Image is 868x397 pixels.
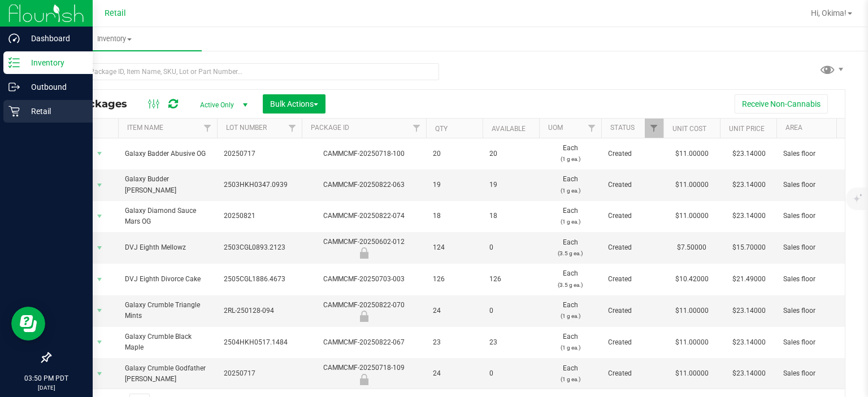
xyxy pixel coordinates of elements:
span: 2505CGL1886.4673 [224,274,295,285]
span: Each [546,237,594,259]
span: 20250717 [224,149,295,159]
div: CAMMCMF-20250718-109 [300,363,428,385]
span: 2504HKH0517.1484 [224,337,295,348]
a: UOM [548,124,563,132]
td: $10.42000 [663,264,720,295]
span: 23 [433,337,476,348]
a: Available [492,125,526,133]
span: Each [546,331,594,353]
td: $11.00000 [663,358,720,390]
p: (3.5 g ea.) [546,248,594,259]
span: select [93,146,107,162]
span: select [93,303,107,319]
span: Created [608,180,657,190]
p: (1 g ea.) [546,374,594,385]
span: Galaxy Crumble Godfather [PERSON_NAME] [125,363,210,385]
span: Hi, Okima! [811,8,847,18]
span: Each [546,174,594,195]
span: Sales floor [783,242,854,253]
span: 18 [433,211,476,221]
div: CAMMCMF-20250822-067 [300,337,428,348]
span: Each [546,268,594,290]
span: select [93,240,107,256]
span: select [93,366,107,382]
span: 126 [489,274,532,285]
p: (3.5 g ea.) [546,280,594,290]
p: (1 g ea.) [546,342,594,353]
span: Galaxy Crumble Triangle Mints [125,300,210,321]
span: Galaxy Badder Abusive OG [125,149,210,159]
a: Status [610,124,635,132]
a: Qty [435,125,448,133]
span: 2503CGL0893.2123 [224,242,295,253]
button: Bulk Actions [263,94,325,114]
span: DVJ Eighth Mellowz [125,242,210,253]
a: Filter [407,119,426,138]
td: $11.00000 [663,295,720,327]
span: Sales floor [783,274,854,285]
inline-svg: Retail [8,106,20,117]
span: Each [546,300,594,321]
span: 0 [489,242,532,253]
span: 24 [433,368,476,379]
a: Unit Price [729,125,765,133]
span: DVJ Eighth Divorce Cake [125,274,210,285]
span: Sales floor [783,149,854,159]
span: Each [546,363,594,385]
p: Outbound [20,80,88,94]
p: (1 g ea.) [546,154,594,164]
a: Unit Cost [672,125,706,133]
a: Filter [645,119,663,138]
p: (1 g ea.) [546,311,594,321]
span: Each [546,206,594,227]
span: 2RL-250128-094 [224,306,295,316]
p: 03:50 PM PDT [5,373,88,383]
div: CAMMCMF-20250822-070 [300,300,428,322]
span: Created [608,149,657,159]
span: $23.14000 [727,334,771,351]
span: Galaxy Budder [PERSON_NAME] [125,174,210,195]
span: 20250717 [224,368,295,379]
a: Package ID [311,124,349,132]
div: CAMMCMF-20250822-063 [300,180,428,190]
p: Inventory [20,56,88,69]
td: $11.00000 [663,138,720,169]
div: CAMMCMF-20250703-003 [300,274,428,285]
span: $23.14000 [727,365,771,382]
span: $23.14000 [727,208,771,224]
td: $11.00000 [663,169,720,200]
div: CAMMCMF-20250718-100 [300,149,428,159]
span: 2503HKH0347.0939 [224,180,295,190]
span: 19 [489,180,532,190]
span: $23.14000 [727,146,771,162]
span: Created [608,211,657,221]
a: Filter [583,119,601,138]
span: 19 [433,180,476,190]
span: Galaxy Diamond Sauce Mars OG [125,206,210,227]
span: $21.49000 [727,271,771,287]
span: 24 [433,306,476,316]
a: Filter [198,119,217,138]
span: 0 [489,368,532,379]
span: 0 [489,306,532,316]
span: select [93,272,107,287]
span: 124 [433,242,476,253]
span: Galaxy Crumble Black Maple [125,331,210,353]
span: 126 [433,274,476,285]
p: Retail [20,104,88,118]
span: 20250821 [224,211,295,221]
button: Receive Non-Cannabis [735,94,828,114]
span: 20 [489,149,532,159]
inline-svg: Outbound [8,81,20,93]
a: Filter [283,119,302,138]
p: (1 g ea.) [546,185,594,196]
span: 18 [489,211,532,221]
span: select [93,208,107,224]
a: Area [785,124,802,132]
span: Sales floor [783,180,854,190]
div: CAMMCMF-20250602-012 [300,237,428,259]
span: Created [608,337,657,348]
span: Sales floor [783,337,854,348]
div: Newly Received [300,311,428,322]
span: Each [546,143,594,164]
